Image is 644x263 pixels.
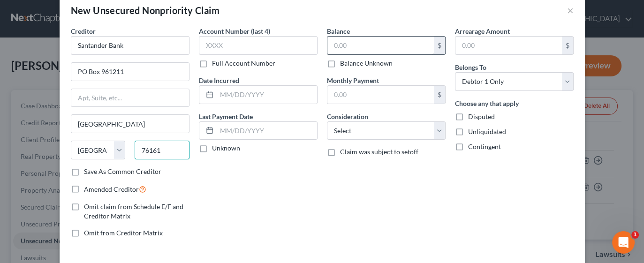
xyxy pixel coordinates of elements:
[340,59,393,68] label: Balance Unknown
[455,98,519,108] label: Choose any that apply
[468,143,501,150] span: Contingent
[434,86,445,104] div: $
[327,26,350,36] label: Balance
[468,113,495,120] span: Disputed
[71,36,189,55] input: Search creditor by name...
[199,75,239,85] label: Date Incurred
[455,63,486,71] span: Belongs To
[212,143,240,153] label: Unknown
[71,4,220,17] div: New Unsecured Nonpriority Claim
[71,63,189,81] input: Enter address...
[199,112,253,121] label: Last Payment Date
[327,75,379,85] label: Monthly Payment
[212,59,275,68] label: Full Account Number
[455,26,510,36] label: Arrearage Amount
[84,229,163,237] span: Omit from Creditor Matrix
[199,26,270,36] label: Account Number (last 4)
[468,128,506,135] span: Unliquidated
[84,167,161,176] label: Save As Common Creditor
[327,112,368,121] label: Consideration
[434,37,445,54] div: $
[71,27,96,35] span: Creditor
[135,141,189,159] input: Enter zip...
[217,122,317,140] input: MM/DD/YYYY
[327,86,434,104] input: 0.00
[199,36,318,55] input: XXXX
[71,89,189,107] input: Apt, Suite, etc...
[217,86,317,104] input: MM/DD/YYYY
[340,148,418,156] span: Claim was subject to setoff
[612,231,635,254] iframe: Intercom live chat
[71,115,189,133] input: Enter city...
[455,37,562,54] input: 0.00
[84,185,139,193] span: Amended Creditor
[84,203,183,220] span: Omit claim from Schedule E/F and Creditor Matrix
[327,37,434,54] input: 0.00
[631,231,639,239] span: 1
[567,5,574,16] button: ×
[562,37,573,54] div: $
